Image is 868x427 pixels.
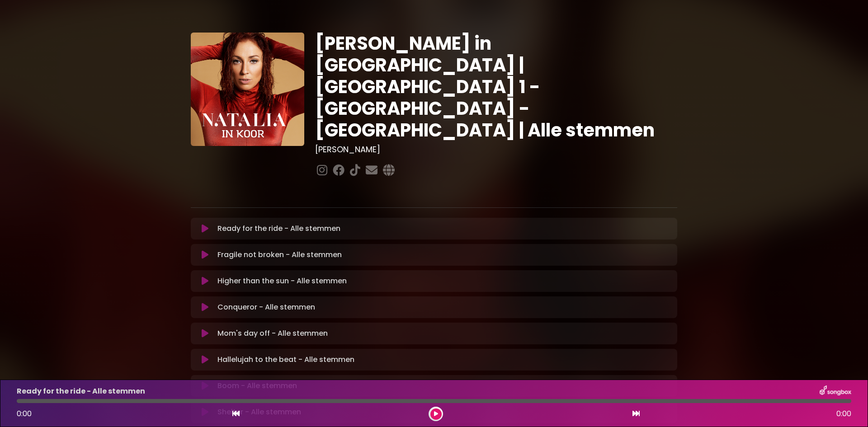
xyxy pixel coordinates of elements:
[315,145,677,155] h3: [PERSON_NAME]
[191,33,304,146] img: YTVS25JmS9CLUqXqkEhs
[17,408,32,419] span: 0:00
[836,408,851,419] span: 0:00
[217,354,354,365] p: Hallelujah to the beat - Alle stemmen
[217,276,347,286] p: Higher than the sun - Alle stemmen
[17,386,145,397] p: Ready for the ride - Alle stemmen
[217,302,315,313] p: Conqueror - Alle stemmen
[217,249,342,260] p: Fragile not broken - Alle stemmen
[315,33,677,141] h1: [PERSON_NAME] in [GEOGRAPHIC_DATA] | [GEOGRAPHIC_DATA] 1 - [GEOGRAPHIC_DATA] - [GEOGRAPHIC_DATA] ...
[820,385,851,397] img: songbox-logo-white.png
[217,328,328,339] p: Mom's day off - Alle stemmen
[217,223,340,234] p: Ready for the ride - Alle stemmen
